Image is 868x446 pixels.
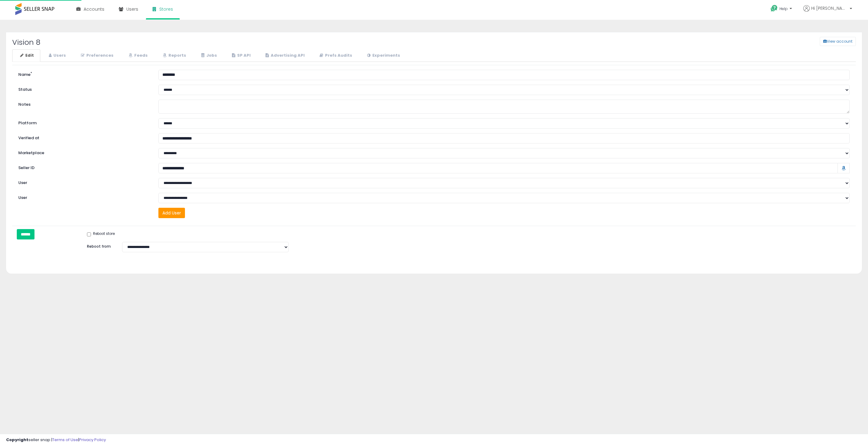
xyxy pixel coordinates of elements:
a: Users [41,49,72,62]
button: Add User [158,208,185,218]
h2: Vision 8 [8,38,363,46]
a: View account [815,37,824,46]
i: Get Help [770,5,778,12]
label: User [14,178,154,186]
a: Jobs [193,49,223,62]
label: Notes [14,100,154,108]
label: Marketplace [14,148,154,156]
a: SP API [224,49,257,62]
span: Users [126,6,138,12]
label: Status [14,85,154,93]
label: Seller ID [14,163,154,171]
span: Help [779,6,788,11]
span: Hi [PERSON_NAME] [811,5,848,11]
a: Prefs Audits [312,49,359,62]
label: User [14,193,154,201]
a: Feeds [121,49,154,62]
a: Hi [PERSON_NAME] [803,5,852,19]
label: Name [14,70,154,78]
span: Accounts [84,6,104,12]
span: Stores [159,6,173,12]
label: Reboot store [87,231,115,237]
a: Preferences [73,49,120,62]
label: Platform [14,118,154,126]
a: Experiments [359,49,407,62]
a: Reports [155,49,193,62]
a: Advertising API [258,49,311,62]
label: Reboot from [82,242,118,249]
label: Verified at [14,133,154,141]
a: Edit [12,49,40,62]
button: View account [820,37,856,46]
input: Reboot store [87,232,91,236]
